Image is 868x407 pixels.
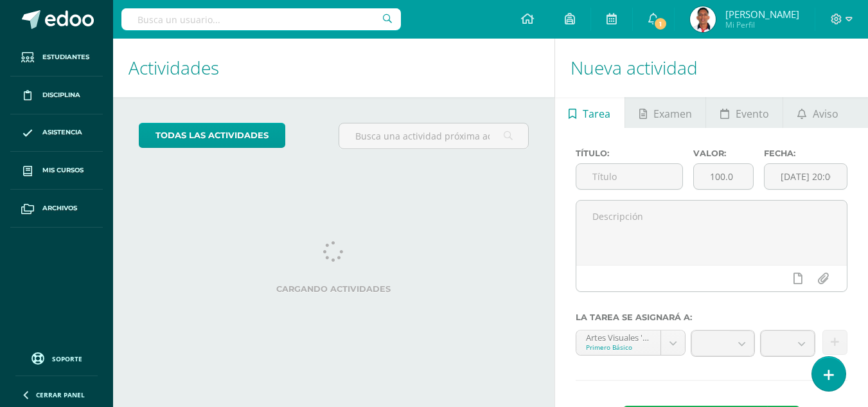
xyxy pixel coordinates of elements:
[128,39,539,97] h1: Actividades
[10,77,103,114] a: Disciplina
[42,165,84,176] span: Mis cursos
[15,349,98,366] a: Soporte
[625,97,705,128] a: Examen
[725,19,799,30] span: Mi Perfil
[653,98,692,129] span: Examen
[765,164,847,189] input: Fecha de entrega
[586,330,651,343] div: Artes Visuales '1.1'
[139,284,529,294] label: Cargando actividades
[121,8,401,30] input: Busca un usuario...
[36,390,85,399] span: Cerrar panel
[690,6,716,32] img: bbe31b637bae6f76c657eb9e9fee595e.png
[42,203,77,213] span: Archivos
[764,149,847,158] label: Fecha:
[576,312,847,322] label: La tarea se asignará a:
[653,17,668,31] span: 1
[783,97,852,128] a: Aviso
[42,127,82,138] span: Asistencia
[583,98,610,129] span: Tarea
[576,330,686,355] a: Artes Visuales '1.1'Primero Básico
[576,164,682,189] input: Título
[139,123,285,148] a: todas las Actividades
[10,114,103,152] a: Asistencia
[706,97,783,128] a: Evento
[42,52,89,62] span: Estudiantes
[576,149,683,158] label: Título:
[339,123,527,149] input: Busca una actividad próxima aquí...
[10,152,103,190] a: Mis cursos
[693,149,754,158] label: Valor:
[694,164,753,189] input: Puntos máximos
[42,90,80,100] span: Disciplina
[555,97,624,128] a: Tarea
[571,39,853,97] h1: Nueva actividad
[10,39,103,77] a: Estudiantes
[10,190,103,228] a: Archivos
[52,354,82,363] span: Soporte
[725,8,799,21] span: [PERSON_NAME]
[813,98,838,129] span: Aviso
[586,343,651,352] div: Primero Básico
[736,98,769,129] span: Evento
